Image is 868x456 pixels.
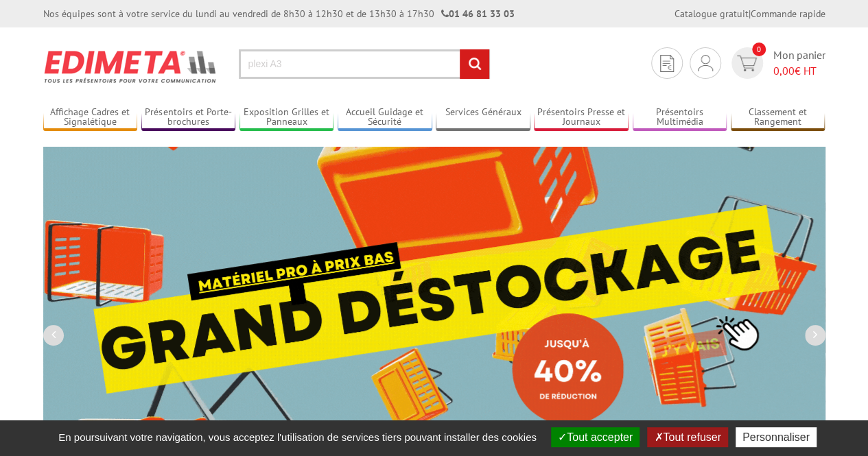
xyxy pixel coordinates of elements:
a: devis rapide 0 Mon panier 0,00€ HT [728,47,825,79]
img: devis rapide [660,55,674,72]
strong: 01 46 81 33 03 [441,8,515,20]
span: 0,00 [773,64,795,77]
a: Présentoirs Presse et Journaux [534,106,629,129]
img: devis rapide [737,56,757,71]
a: Exposition Grilles et Panneaux [239,106,334,129]
img: Présentoir, panneau, stand - Edimeta - PLV, affichage, mobilier bureau, entreprise [43,41,218,92]
a: Catalogue gratuit [675,8,749,20]
a: Accueil Guidage et Sécurité [338,106,432,129]
span: Mon panier [773,47,825,79]
button: Tout refuser [647,427,727,447]
div: | [675,7,825,21]
a: Présentoirs Multimédia [633,106,727,129]
input: rechercher [460,49,489,79]
a: Classement et Rangement [731,106,825,129]
a: Commande rapide [751,8,825,20]
button: Tout accepter [551,427,640,447]
a: Services Généraux [436,106,530,129]
div: Nos équipes sont à votre service du lundi au vendredi de 8h30 à 12h30 et de 13h30 à 17h30 [43,7,515,21]
a: Affichage Cadres et Signalétique [43,106,138,129]
span: En poursuivant votre navigation, vous acceptez l'utilisation de services tiers pouvant installer ... [51,431,543,443]
span: € HT [773,63,825,79]
a: Présentoirs et Porte-brochures [141,106,236,129]
button: Personnaliser (fenêtre modale) [736,427,817,447]
img: devis rapide [698,55,713,71]
input: Rechercher un produit ou une référence... [239,49,490,79]
span: 0 [752,43,766,56]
